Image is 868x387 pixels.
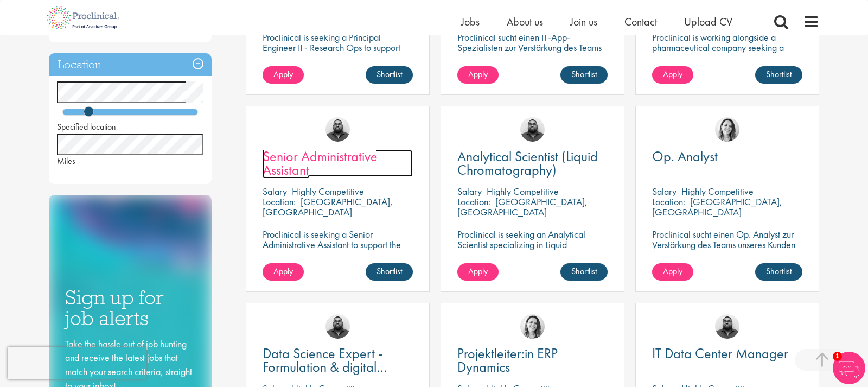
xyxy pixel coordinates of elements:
[560,66,608,84] a: Shortlist
[624,15,657,29] a: Contact
[325,314,350,339] img: Ashley Bennett
[715,117,739,142] img: Nur Ergiydiren
[57,121,116,132] span: Specified location
[520,314,545,339] img: Nur Ergiydiren
[652,229,802,260] p: Proclinical sucht einen Op. Analyst zur Verstärkung des Teams unseres Kunden in der [GEOGRAPHIC_D...
[560,263,608,281] a: Shortlist
[461,15,480,29] a: Jobs
[263,229,413,270] p: Proclinical is seeking a Senior Administrative Assistant to support the Clinical Development and ...
[468,265,488,277] span: Apply
[65,287,195,329] h3: Sign up for job alerts
[468,68,488,80] span: Apply
[457,150,608,177] a: Analytical Scientist (Liquid Chromatography)
[652,66,693,84] a: Apply
[833,352,865,384] img: Chatbot
[273,68,293,80] span: Apply
[457,347,608,374] a: Projektleiter:in ERP Dynamics
[366,66,413,84] a: Shortlist
[652,150,802,163] a: Op. Analyst
[263,66,304,84] a: Apply
[652,344,788,363] span: IT Data Center Manager
[263,263,304,281] a: Apply
[325,117,350,142] img: Ashley Bennett
[457,147,598,179] span: Analytical Scientist (Liquid Chromatography)
[57,155,75,167] span: Miles
[457,66,499,84] a: Apply
[652,347,802,360] a: IT Data Center Manager
[457,344,558,376] span: Projektleiter:in ERP Dynamics
[652,263,693,281] a: Apply
[663,265,682,277] span: Apply
[457,195,588,218] p: [GEOGRAPHIC_DATA], [GEOGRAPHIC_DATA]
[366,263,413,281] a: Shortlist
[487,185,559,198] p: Highly Competitive
[833,352,842,361] span: 1
[263,147,378,179] span: Senior Administrative Assistant
[520,117,545,142] img: Ashley Bennett
[8,347,146,379] iframe: reCAPTCHA
[755,66,802,84] a: Shortlist
[652,147,718,166] span: Op. Analyst
[273,265,293,277] span: Apply
[292,185,364,198] p: Highly Competitive
[263,347,413,374] a: Data Science Expert - Formulation & digital transformation
[457,229,608,270] p: Proclinical is seeking an Analytical Scientist specializing in Liquid Chromatography to join our ...
[263,150,413,177] a: Senior Administrative Assistant
[652,185,676,198] span: Salary
[263,195,393,218] p: [GEOGRAPHIC_DATA], [GEOGRAPHIC_DATA]
[263,195,296,208] span: Location:
[663,68,682,80] span: Apply
[457,195,490,208] span: Location:
[684,15,732,29] a: Upload CV
[570,15,597,29] a: Join us
[652,195,685,208] span: Location:
[652,195,782,218] p: [GEOGRAPHIC_DATA], [GEOGRAPHIC_DATA]
[457,263,499,281] a: Apply
[681,185,754,198] p: Highly Competitive
[715,314,739,339] img: Ashley Bennett
[457,185,482,198] span: Salary
[263,185,287,198] span: Salary
[755,263,802,281] a: Shortlist
[507,15,543,29] a: About us
[49,53,212,77] h3: Location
